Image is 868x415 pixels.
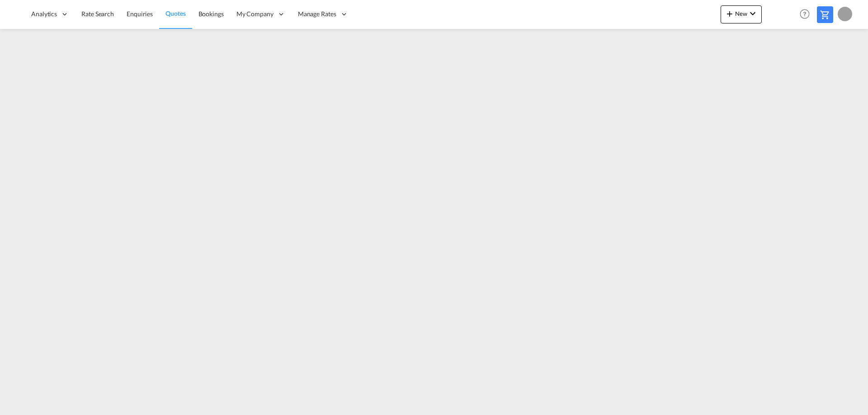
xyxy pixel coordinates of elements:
md-icon: icon-plus 400-fg [724,8,735,19]
md-icon: icon-chevron-down [747,8,758,19]
span: Rate Search [81,10,114,18]
span: Quotes [165,9,185,17]
div: Help [797,6,817,23]
button: icon-plus 400-fgNewicon-chevron-down [721,5,762,23]
span: Enquiries [127,10,153,18]
span: Analytics [31,9,57,19]
span: New [724,10,758,17]
span: Bookings [198,10,224,18]
span: Manage Rates [298,9,336,19]
span: My Company [236,9,274,19]
span: Help [797,6,812,22]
